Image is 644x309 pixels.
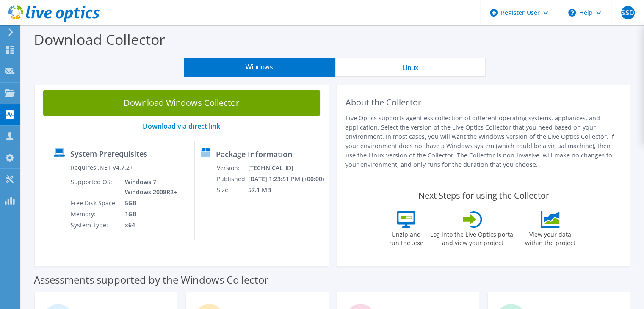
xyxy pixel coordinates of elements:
label: Requires .NET V4.7.2+ [71,163,133,172]
label: Assessments supported by the Windows Collector [34,276,268,284]
td: [DATE] 1:23:51 PM (+00:00) [248,174,325,185]
td: 57.1 MB [248,185,325,196]
td: Published: [216,174,247,185]
button: Linux [335,58,486,77]
td: Size: [216,185,247,196]
td: System Type: [70,220,119,231]
td: [TECHNICAL_ID] [248,163,325,174]
td: 5GB [119,198,179,209]
h2: About the Collector [345,97,622,108]
td: x64 [119,220,179,231]
label: Package Information [216,150,292,158]
td: Version: [216,163,247,174]
label: Next Steps for using the Collector [418,190,549,201]
label: Log into the Live Optics portal and view your project [430,228,515,247]
td: 1GB [119,209,179,220]
td: Windows 7+ Windows 2008R2+ [119,177,179,198]
a: Download Windows Collector [43,90,320,116]
span: SSD [621,6,635,19]
label: View your data within the project [520,228,580,247]
td: Supported OS: [70,177,119,198]
p: Live Optics supports agentless collection of different operating systems, appliances, and applica... [345,113,622,169]
label: Download Collector [34,30,165,49]
label: System Prerequisites [70,149,147,158]
a: Download via direct link [143,121,220,131]
td: Free Disk Space: [70,198,119,209]
td: Memory: [70,209,119,220]
svg: \n [568,9,576,17]
label: Unzip and run the .exe [387,228,426,247]
button: Windows [184,58,335,77]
